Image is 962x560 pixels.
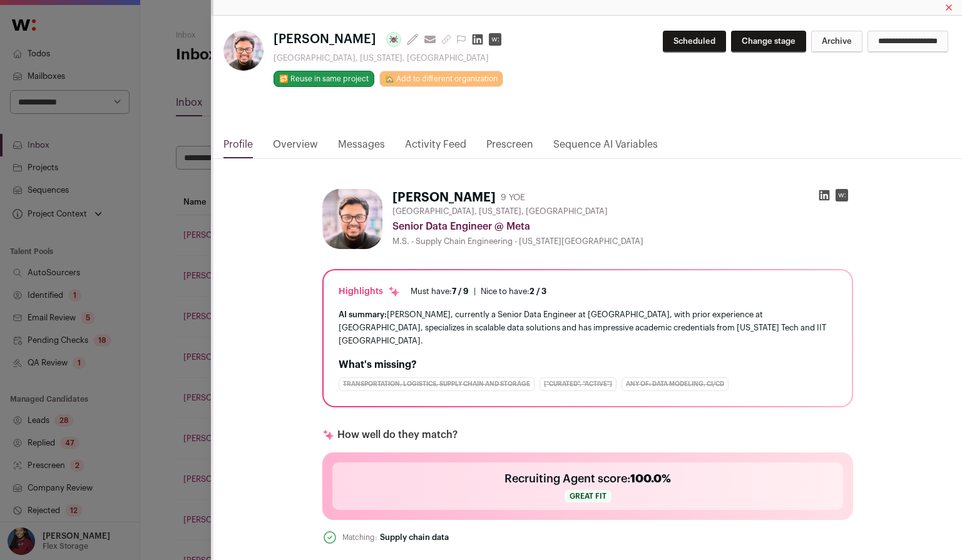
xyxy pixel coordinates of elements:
div: Senior Data Engineer @ Meta [392,219,853,234]
a: Overview [273,137,318,158]
ul: | [411,287,546,297]
a: 🏡 Add to different organization [379,71,503,87]
p: How well do they match? [337,427,458,442]
span: [GEOGRAPHIC_DATA], [US_STATE], [GEOGRAPHIC_DATA] [392,206,608,216]
h2: Recruiting Agent score: [504,470,671,487]
span: AI summary: [339,310,387,318]
div: [GEOGRAPHIC_DATA], [US_STATE], [GEOGRAPHIC_DATA] [274,53,506,63]
div: ["curated", "active"] [540,377,617,391]
a: Sequence AI Variables [553,137,658,158]
div: Supply chain data [380,532,449,542]
div: Transportation, Logistics, Supply Chain and Storage [339,377,535,391]
img: ada80c9cc7be3fd62271e00bf5ccddca695a70a2789ca6fd40c8d6b5a0e0b1c4 [223,31,264,71]
span: Great fit [565,490,611,502]
div: Matching: [342,532,377,543]
button: Archive [811,31,862,53]
div: Must have: [411,287,469,297]
span: [PERSON_NAME] [274,31,376,48]
div: M.S. - Supply Chain Engineering - [US_STATE][GEOGRAPHIC_DATA] [392,237,853,247]
div: Any of: Data Modeling, CI/CD [622,377,729,391]
a: Prescreen [486,137,533,158]
a: Activity Feed [405,137,466,158]
div: 9 YOE [501,191,525,204]
a: Messages [338,137,385,158]
div: [PERSON_NAME], currently a Senior Data Engineer at [GEOGRAPHIC_DATA], with prior experience at [G... [339,308,837,347]
div: Nice to have: [481,287,546,297]
span: 2 / 3 [530,287,546,295]
h2: What's missing? [339,357,837,372]
button: Scheduled [663,31,726,53]
h1: [PERSON_NAME] [392,189,496,206]
div: Highlights [339,285,401,298]
img: ada80c9cc7be3fd62271e00bf5ccddca695a70a2789ca6fd40c8d6b5a0e0b1c4 [322,189,382,249]
span: 100.0% [630,473,671,484]
span: 7 / 9 [452,287,469,295]
button: Change stage [731,31,806,53]
a: Profile [223,137,253,158]
button: 🔂 Reuse in same project [274,71,374,87]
